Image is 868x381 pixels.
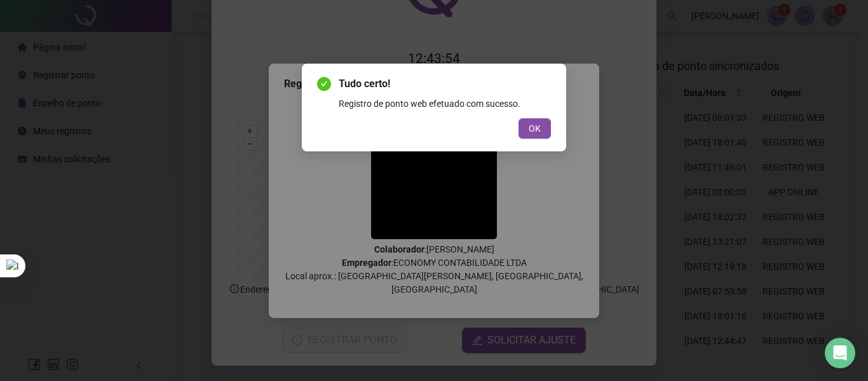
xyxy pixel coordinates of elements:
[317,77,331,91] span: check-circle
[529,121,541,135] span: OK
[825,338,855,368] div: Open Intercom Messenger
[519,118,551,139] button: OK
[339,97,551,111] div: Registro de ponto web efetuado com sucesso.
[339,76,551,92] span: Tudo certo!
